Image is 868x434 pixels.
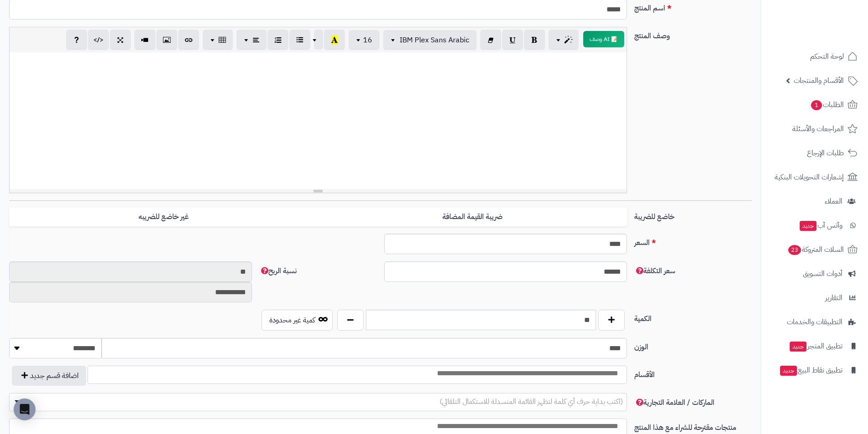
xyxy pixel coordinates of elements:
a: التقارير [767,287,863,309]
label: الأقسام [631,366,755,380]
span: التطبيقات والخدمات [787,316,842,328]
label: الوزن [631,338,755,352]
span: العملاء [825,195,842,208]
span: طلبات الإرجاع [807,147,844,159]
span: جديد [780,366,797,376]
a: التطبيقات والخدمات [767,311,863,333]
span: لوحة التحكم [810,50,844,63]
label: خاضع للضريبة [631,208,755,222]
span: نسبة الربح [259,266,297,276]
span: 23 [788,245,801,255]
a: تطبيق المتجرجديد [767,335,863,357]
span: 1 [811,100,822,110]
span: المراجعات والأسئلة [792,123,844,135]
span: التقارير [825,291,842,304]
a: وآتس آبجديد [767,214,863,236]
span: جديد [800,221,817,231]
a: العملاء [767,190,863,212]
span: IBM Plex Sans Arabic [400,35,469,46]
label: غير خاضع للضريبه [9,208,318,226]
span: وآتس آب [799,219,842,232]
span: السلات المتروكة [787,243,844,256]
span: الأقسام والمنتجات [794,74,844,87]
a: المراجعات والأسئلة [767,118,863,140]
span: جديد [790,342,806,352]
div: Open Intercom Messenger [14,398,36,420]
span: تطبيق المتجر [789,340,842,352]
span: إشعارات التحويلات البنكية [775,171,844,184]
span: الماركات / العلامة التجارية [634,397,714,408]
a: إشعارات التحويلات البنكية [767,166,863,188]
span: أدوات التسويق [803,267,842,280]
span: الطلبات [810,98,844,111]
label: ضريبة القيمة المضافة [318,208,627,226]
button: IBM Plex Sans Arabic [383,30,477,50]
label: وصف المنتج [631,27,755,41]
a: أدوات التسويق [767,263,863,285]
a: لوحة التحكم [767,46,863,67]
a: السلات المتروكة23 [767,239,863,260]
a: طلبات الإرجاع [767,142,863,164]
span: 16 [363,35,372,46]
span: (اكتب بداية حرف أي كلمة لتظهر القائمة المنسدلة للاستكمال التلقائي) [440,396,623,407]
span: سعر التكلفة [634,266,675,276]
a: الطلبات1 [767,94,863,116]
button: اضافة قسم جديد [12,366,86,386]
button: 📝 AI وصف [583,31,624,47]
span: تطبيق نقاط البيع [779,364,842,377]
label: الكمية [631,310,755,324]
a: تطبيق نقاط البيعجديد [767,359,863,381]
label: السعر [631,234,755,248]
button: 16 [349,30,380,50]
